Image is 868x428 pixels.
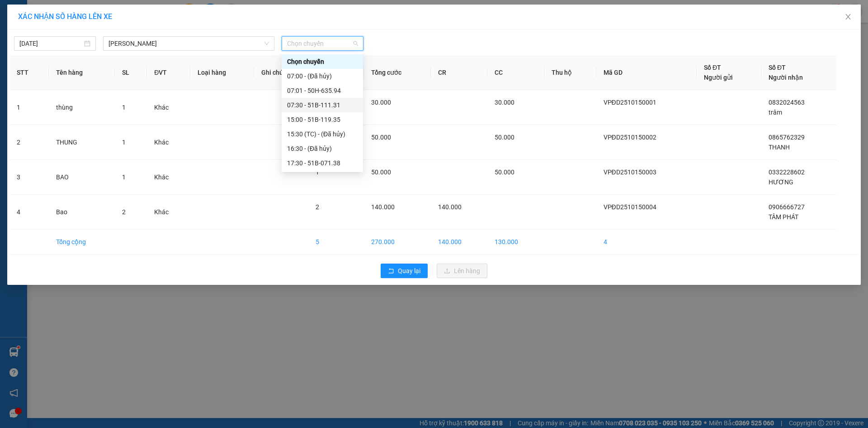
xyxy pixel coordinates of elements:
[495,99,514,106] span: 30.000
[596,230,697,255] td: 4
[604,134,656,141] span: VPĐD2510150002
[769,178,793,186] span: HƯƠNG
[308,230,364,255] td: 5
[287,100,358,110] div: 07:30 - 51B-111.31
[381,264,428,278] button: rollbackQuay lại
[431,230,487,255] td: 140.000
[11,11,57,57] img: logo.jpg
[122,104,126,111] span: 1
[49,55,115,90] th: Tên hàng
[835,5,861,30] button: Close
[364,230,431,255] td: 270.000
[9,125,49,160] td: 2
[147,90,190,125] td: Khác
[147,195,190,230] td: Khác
[596,55,697,90] th: Mã GD
[604,168,656,176] span: VPĐD2510150003
[147,160,190,195] td: Khác
[287,57,358,67] div: Chọn chuyến
[769,99,805,106] span: 0832024563
[371,134,391,141] span: 50.000
[254,55,308,90] th: Ghi chú
[122,208,126,216] span: 2
[316,203,319,211] span: 2
[282,54,363,69] div: Chọn chuyến
[85,22,378,34] li: 26 Phó Cơ Điều, Phường 12
[49,90,115,125] td: thùng
[11,66,109,81] b: GỬI : VP Đầm Dơi
[437,264,487,278] button: uploadLên hàng
[49,125,115,160] td: THUNG
[287,37,358,50] span: Chọn chuyến
[9,160,49,195] td: 3
[115,55,147,90] th: SL
[85,34,378,45] li: Hotline: 02839552959
[264,41,269,46] span: down
[388,268,394,275] span: rollback
[147,55,190,90] th: ĐVT
[9,55,49,90] th: STT
[769,134,805,141] span: 0865762329
[769,203,805,211] span: 0906666727
[147,125,190,160] td: Khác
[769,109,782,116] span: trâm
[108,37,269,50] span: Cà Mau - Hồ Chí Minh
[487,230,544,255] td: 130.000
[122,139,126,146] span: 1
[364,55,431,90] th: Tổng cước
[495,168,514,176] span: 50.000
[9,195,49,230] td: 4
[287,115,358,125] div: 15:00 - 51B-119.35
[287,144,358,154] div: 16:30 - (Đã hủy)
[371,99,391,106] span: 30.000
[438,203,462,211] span: 140.000
[769,74,803,81] span: Người nhận
[495,134,514,141] span: 50.000
[49,160,115,195] td: BAO
[431,55,487,90] th: CR
[49,195,115,230] td: Bao
[18,12,112,21] span: XÁC NHẬN SỐ HÀNG LÊN XE
[487,55,544,90] th: CC
[544,55,596,90] th: Thu hộ
[604,99,656,106] span: VPĐD2510150001
[287,158,358,168] div: 17:30 - 51B-071.38
[316,168,319,176] span: 1
[371,203,395,211] span: 140.000
[287,86,358,96] div: 07:01 - 50H-635.94
[604,203,656,211] span: VPĐD2510150004
[769,64,786,71] span: Số ĐT
[704,64,721,71] span: Số ĐT
[769,144,790,151] span: THANH
[398,266,420,276] span: Quay lại
[9,90,49,125] td: 1
[704,74,733,81] span: Người gửi
[371,168,391,176] span: 50.000
[287,129,358,139] div: 15:30 (TC) - (Đã hủy)
[844,13,852,20] span: close
[49,230,115,255] td: Tổng cộng
[769,213,798,221] span: TÂM PHÁT
[19,38,82,48] input: 15/10/2025
[287,71,358,81] div: 07:00 - (Đã hủy)
[769,168,805,176] span: 0332228602
[122,173,126,181] span: 1
[190,55,255,90] th: Loại hàng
